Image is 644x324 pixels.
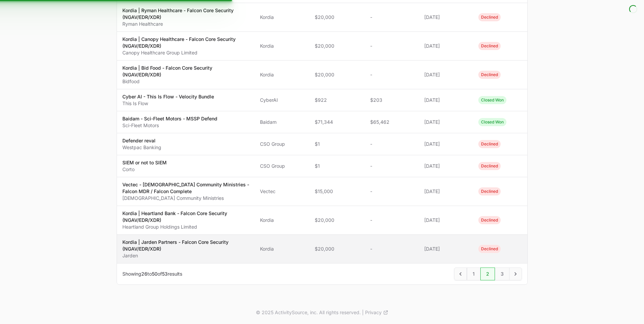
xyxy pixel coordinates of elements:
span: 1 [467,268,480,280]
span: - [370,71,413,78]
span: $20,000 [315,246,359,252]
p: Baidam - Sci-Fleet Motors - MSSP Defend [122,115,217,122]
a: Privacy [365,309,388,316]
p: Sci-Fleet Motors [122,122,217,129]
span: Baidam [260,119,304,125]
p: Ryman Healthcare [122,21,249,27]
p: This Is Flow [122,100,214,107]
span: $203 [370,97,413,103]
p: Cyber AI - This Is Flow - Velocity Bundle [122,93,214,100]
span: - [370,14,413,21]
p: Vectec - [DEMOGRAPHIC_DATA] Community Ministries - Falcon MDR / Falcon Complete [122,181,249,195]
span: - [370,188,413,195]
span: - [370,141,413,147]
span: $1 [315,141,359,147]
span: CSO Group [260,141,304,147]
p: Kordia | Ryman Healthcare - Falcon Core Security (NGAV/EDR/XDR) [122,7,249,21]
p: Kordia | Jarden Partners - Falcon Core Security (NGAV/EDR/XDR) [122,239,249,252]
span: [DATE] [424,163,468,169]
span: - [370,43,413,49]
p: SIEM or not to SIEM [122,159,167,166]
span: 3 [495,268,509,280]
span: 26 [141,271,147,277]
span: 2 [480,268,495,280]
p: [DEMOGRAPHIC_DATA] Community Ministries [122,195,249,202]
p: © 2025 ActivitySource, inc. All rights reserved. [256,309,361,316]
p: Kordia | Heartland Bank - Falcon Core Security (NGAV/EDR/XDR) [122,210,249,224]
span: | [362,309,364,316]
span: Next [509,268,522,280]
span: Vectec [260,188,304,195]
span: - [370,217,413,224]
span: $20,000 [315,217,359,224]
span: [DATE] [424,97,468,103]
span: CSO Group [260,163,304,169]
span: [DATE] [424,119,468,125]
span: [DATE] [424,43,468,49]
span: [DATE] [424,14,468,21]
p: Kordia | Bid Food - Falcon Core Security (NGAV/EDR/XDR) [122,65,249,78]
span: Kordia [260,43,304,49]
p: Defender reval [122,137,161,144]
p: Westpac Banking [122,144,161,151]
span: $65,462 [370,119,413,125]
span: 53 [162,271,168,277]
p: Showing to of results [122,271,182,277]
p: Jarden [122,252,249,259]
span: $20,000 [315,14,359,21]
span: - [370,246,413,252]
span: [DATE] [424,217,468,224]
span: Kordia [260,246,304,252]
span: $71,344 [315,119,359,125]
span: Previous [454,268,467,280]
span: CyberAI [260,97,304,103]
span: 50 [152,271,158,277]
span: $922 [315,97,359,103]
span: $20,000 [315,71,359,78]
span: - [370,163,413,169]
span: $20,000 [315,43,359,49]
span: [DATE] [424,141,468,147]
p: Corto [122,166,167,173]
span: $15,000 [315,188,359,195]
span: [DATE] [424,246,468,252]
p: Bidfood [122,78,249,85]
span: [DATE] [424,188,468,195]
span: [DATE] [424,71,468,78]
p: Canopy Healthcare Group Limited [122,49,249,56]
span: $1 [315,163,359,169]
span: Kordia [260,14,304,21]
span: Kordia [260,71,304,78]
p: Heartland Group Holdings Limited [122,224,249,230]
p: Kordia | Canopy Healthcare - Falcon Core Security (NGAV/EDR/XDR) [122,36,249,49]
span: Kordia [260,217,304,224]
